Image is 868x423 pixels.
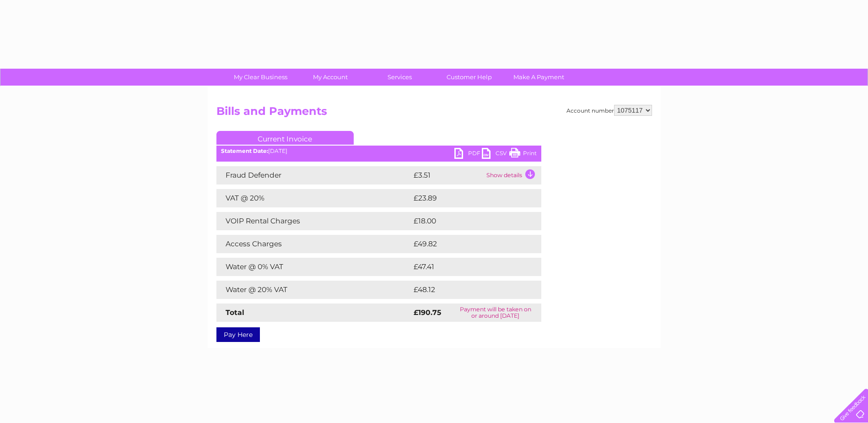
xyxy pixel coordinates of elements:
a: CSV [482,148,509,161]
td: £49.82 [411,235,523,253]
td: £47.41 [411,258,521,276]
td: £18.00 [411,212,523,230]
a: My Clear Business [223,69,298,86]
a: Customer Help [431,69,507,86]
strong: Total [226,308,244,317]
div: [DATE] [216,148,541,154]
a: Pay Here [216,327,260,342]
td: Access Charges [216,235,411,253]
h2: Bills and Payments [216,105,652,122]
td: £48.12 [411,281,522,299]
td: Fraud Defender [216,166,411,184]
a: Print [509,148,537,161]
a: Services [362,69,437,86]
td: £3.51 [411,166,484,184]
div: Account number [566,105,652,116]
td: VAT @ 20% [216,189,411,207]
td: Water @ 0% VAT [216,258,411,276]
a: PDF [454,148,482,161]
td: VOIP Rental Charges [216,212,411,230]
a: Make A Payment [501,69,577,86]
a: My Account [292,69,368,86]
td: Water @ 20% VAT [216,281,411,299]
td: Payment will be taken on or around [DATE] [450,304,541,322]
a: Current Invoice [216,131,354,145]
b: Statement Date: [221,147,268,154]
td: £23.89 [411,189,523,207]
td: Show details [484,166,541,184]
strong: £190.75 [414,308,441,317]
